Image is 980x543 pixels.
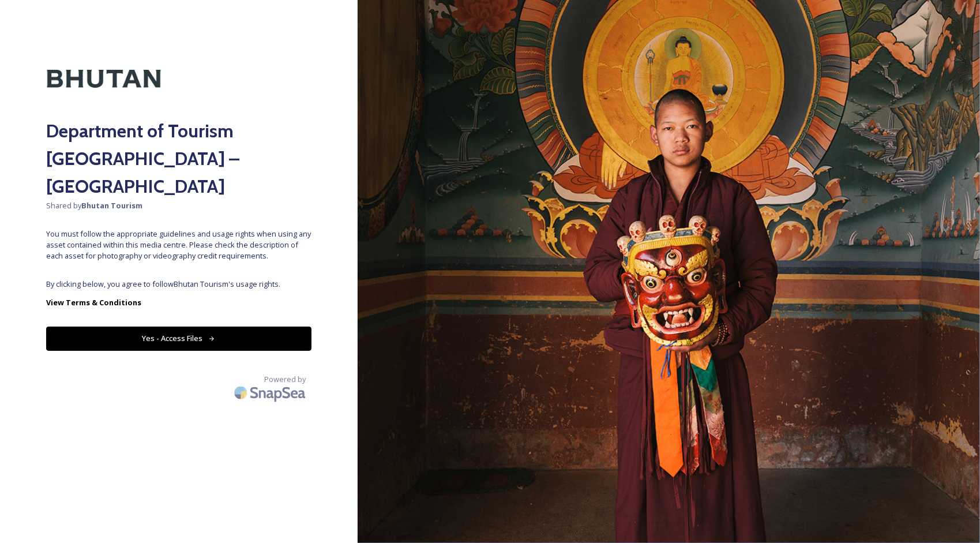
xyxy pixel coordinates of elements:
[81,200,142,211] strong: Bhutan Tourism
[46,46,162,111] img: Kingdom-of-Bhutan-Logo.png
[46,117,311,200] h2: Department of Tourism [GEOGRAPHIC_DATA] – [GEOGRAPHIC_DATA]
[231,379,311,406] img: SnapSea Logo
[46,295,311,309] a: View Terms & Conditions
[46,327,311,350] button: Yes - Access Files
[46,279,311,290] span: By clicking below, you agree to follow Bhutan Tourism 's usage rights.
[264,374,306,385] span: Powered by
[46,297,141,308] strong: View Terms & Conditions
[46,229,311,262] span: You must follow the appropriate guidelines and usage rights when using any asset contained within...
[46,200,311,211] span: Shared by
